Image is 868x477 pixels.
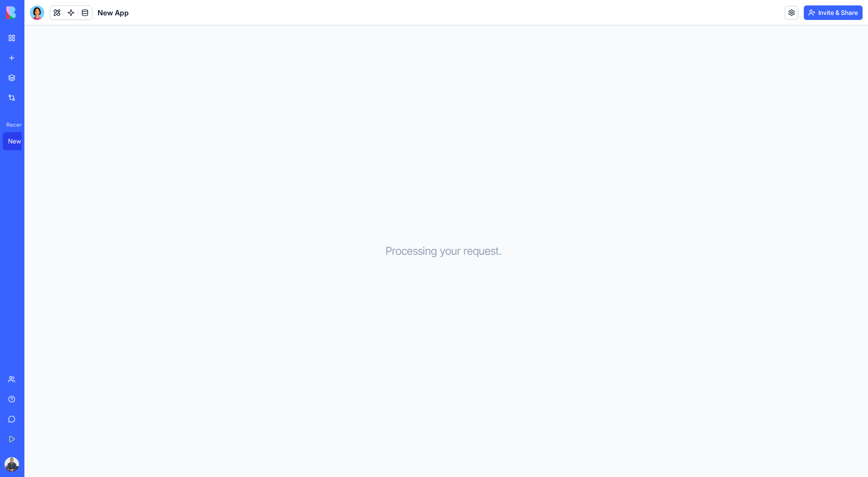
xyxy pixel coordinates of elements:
[5,457,19,472] img: ACg8ocK0ZZ79tusWMWeoIvOFE8aXmGpuIfo7nPibXGvhJbzD1mzKNMM=s96-c
[98,7,129,18] span: New App
[804,5,863,20] button: Invite & Share
[3,121,22,129] span: Recent
[8,137,33,146] div: New App
[386,244,507,258] h3: Processing your request
[6,6,62,19] img: logo
[3,132,39,150] a: New App
[499,244,502,258] span: .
